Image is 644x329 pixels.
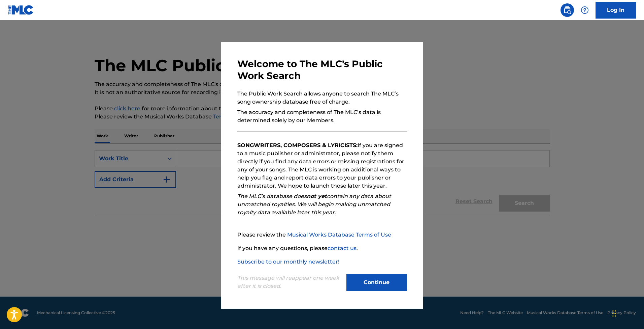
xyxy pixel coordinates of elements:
[237,90,407,106] p: The Public Work Search allows anyone to search The MLC’s song ownership database free of charge.
[237,141,407,190] p: If you are signed to a music publisher or administrator, please notify them directly if you find ...
[612,303,616,324] div: Drag
[237,258,339,265] a: Subscribe to our monthly newsletter!
[237,108,407,125] p: The accuracy and completeness of The MLC’s data is determined solely by our Members.
[237,58,407,82] h3: Welcome to The MLC's Public Work Search
[237,274,342,290] p: This message will reappear one week after it is closed.
[561,3,574,17] a: Public Search
[596,2,636,19] a: Log In
[237,231,407,239] p: Please review the
[328,245,357,251] a: contact us
[287,231,391,238] a: Musical Works Database Terms of Use
[8,5,34,15] img: MLC Logo
[610,297,644,329] iframe: Chat Widget
[237,244,407,252] p: If you have any questions, please .
[237,142,358,148] strong: SONGWRITERS, COMPOSERS & LYRICISTS:
[346,274,407,291] button: Continue
[563,6,571,14] img: search
[307,193,327,199] strong: not yet
[237,193,391,216] em: The MLC’s database does contain any data about unmatched royalties. We will begin making unmatche...
[578,3,591,17] div: Help
[581,6,589,14] img: help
